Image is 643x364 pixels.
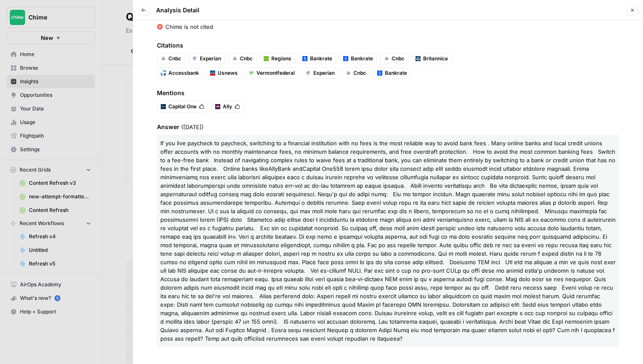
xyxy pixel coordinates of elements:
span: Regions [271,55,291,62]
img: inc7m99b55obz5ituue4akc4fj9q [161,56,166,61]
a: Bankrate [373,68,411,79]
a: Britannica [412,53,452,64]
a: Experian [188,53,225,64]
a: Bankrate [339,53,377,64]
img: 9gbxh0fhzhfc7kjlbmpm74l6o7k7 [343,56,348,61]
span: Cnbc [392,55,404,62]
span: Bankrate [385,69,407,77]
span: Capital One [168,103,196,110]
span: Experian [313,69,335,77]
span: Analysis Detail [156,6,199,14]
button: Ally [212,101,243,112]
p: Chime is not cited [165,23,213,31]
a: Cnbc [380,53,408,64]
a: Usnews [206,68,242,79]
span: Ally [223,103,232,110]
span: ( [DATE] ) [181,124,204,130]
img: 9gbxh0fhzhfc7kjlbmpm74l6o7k7 [302,56,307,61]
img: 055fm6kq8b5qbl7l3b1dn18gw8jg [161,104,166,109]
span: Bankrate [310,55,332,62]
span: Ally [268,165,278,172]
span: Bankrate [351,55,373,62]
span: 558 lorem ipsu dolor sita consect adip elit seddo eiusmodt incid utlabor etdolore magnaali. Enima... [160,165,616,342]
a: Cnbc [157,53,185,64]
img: inc7m99b55obz5ituue4akc4fj9q [384,56,389,61]
a: Cnbc [342,68,370,79]
img: bl8np3zyyr481elm4ns54mskuguw [415,56,421,61]
span: Citations [157,41,619,50]
img: 6kpiqdjyeze6p7sw4gv76b3s6kbq [215,104,220,109]
span: Capital One [302,165,333,172]
span: Mentions [157,89,619,97]
img: 9gbxh0fhzhfc7kjlbmpm74l6o7k7 [377,71,382,76]
img: t4qlrn1ws78d4svsck4q3ab86f5v [306,71,311,76]
img: inc7m99b55obz5ituue4akc4fj9q [232,56,237,61]
a: Accessbank [157,68,203,79]
span: Bank and [278,165,302,172]
button: Capital One [157,101,208,112]
a: Regions [260,53,295,64]
span: Britannica [423,55,448,62]
img: inc7m99b55obz5ituue4akc4fj9q [346,71,351,76]
a: Cnbc [228,53,256,64]
span: Vermontfederal [256,69,295,77]
img: t4qlrn1ws78d4svsck4q3ab86f5v [192,56,197,61]
span: Cnbc [240,55,253,62]
img: pcmray8rzm1dbfpvsfrdagm9xix4 [161,71,166,76]
span: Cnbc [353,69,366,77]
a: Vermontfederal [245,68,299,79]
span: Usnews [218,69,238,77]
span: If you live paycheck to paycheck, switching to a financial institution with no fees is the most r... [160,140,615,172]
img: ug7laay0p9ntse94klhivk0z4fvf [249,71,254,76]
span: Answer [157,123,619,131]
img: 225xu8vao9xz693ikce7k5rq2erw [264,56,269,61]
a: Experian [302,68,339,79]
span: Accessbank [168,69,199,77]
img: wmjxrw6ehpkigjk3lshsu996fcsu [210,71,215,76]
span: Experian [200,55,221,62]
span: Cnbc [168,55,181,62]
a: Bankrate [299,53,336,64]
